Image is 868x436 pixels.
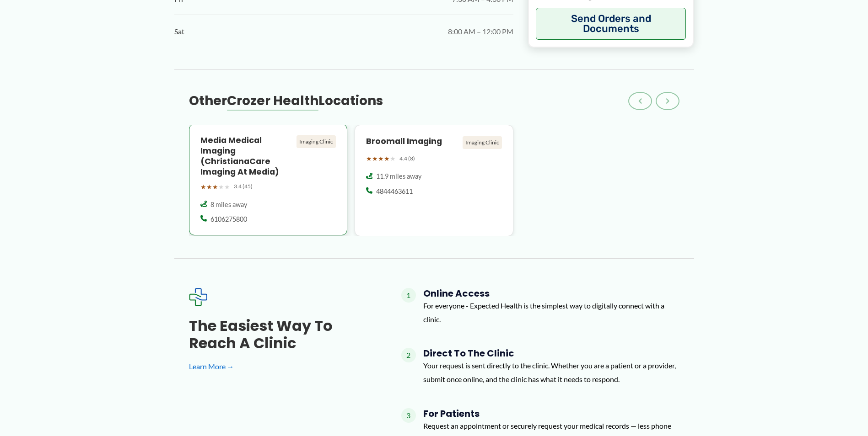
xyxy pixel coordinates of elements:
[399,154,415,164] span: 4.4 (8)
[224,181,230,193] span: ★
[189,125,348,236] a: Media Medical Imaging (ChristianaCare Imaging at Media) Imaging Clinic ★★★★★ 3.4 (45) 8 miles awa...
[227,92,318,110] span: Crozer Health
[401,288,416,303] span: 1
[234,181,253,191] span: 3.4 (45)
[376,187,413,196] span: 4844463611
[638,96,642,106] span: ‹
[378,153,384,165] span: ★
[401,408,416,423] span: 3
[218,181,224,193] span: ★
[200,181,206,193] span: ★
[666,96,669,106] span: ›
[656,92,679,110] button: ›
[372,153,378,165] span: ★
[210,200,247,209] span: 8 miles away
[384,153,390,165] span: ★
[366,136,459,147] h4: Broomall Imaging
[297,135,336,148] div: Imaging Clinic
[200,135,293,177] h4: Media Medical Imaging (ChristianaCare Imaging at Media)
[206,181,212,193] span: ★
[401,348,416,362] span: 2
[189,93,383,109] h3: Other Locations
[210,215,247,224] span: 6106275800
[423,348,679,359] h4: Direct to the Clinic
[463,136,502,149] div: Imaging Clinic
[366,153,372,165] span: ★
[423,288,679,299] h4: Online Access
[536,8,686,40] button: Send Orders and Documents
[448,25,513,38] span: 8:00 AM – 12:00 PM
[212,181,218,193] span: ★
[423,359,679,386] p: Your request is sent directly to the clinic. Whether you are a patient or a provider, submit once...
[355,125,513,236] a: Broomall Imaging Imaging Clinic ★★★★★ 4.4 (8) 11.9 miles away 4844463611
[423,408,679,419] h4: For Patients
[174,25,184,38] span: Sat
[376,172,421,181] span: 11.9 miles away
[423,299,679,326] p: For everyone - Expected Health is the simplest way to digitally connect with a clinic.
[189,317,372,352] h3: The Easiest Way to Reach a Clinic
[189,288,207,306] img: Expected Healthcare Logo
[390,153,396,165] span: ★
[628,92,652,110] button: ‹
[189,360,372,373] a: Learn More →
